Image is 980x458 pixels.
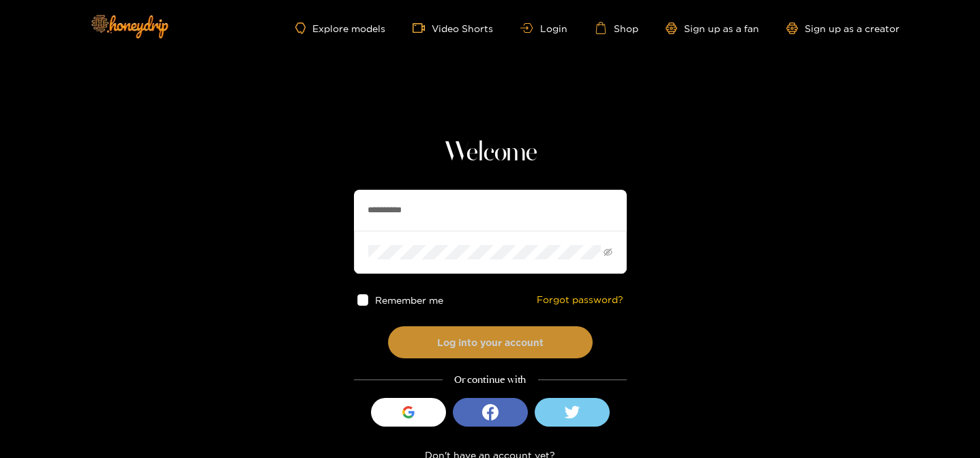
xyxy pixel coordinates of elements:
[520,23,567,33] a: Login
[786,23,900,34] a: Sign up as a creator
[295,23,385,34] a: Explore models
[666,23,759,34] a: Sign up as a fan
[413,22,432,34] span: video-camera
[595,22,638,34] a: Shop
[354,372,627,388] div: Or continue with
[354,137,627,169] h1: Welcome
[388,326,593,358] button: Log into your account
[375,295,443,305] span: Remember me
[413,22,493,34] a: Video Shorts
[604,248,612,257] span: eye-invisible
[537,294,623,306] a: Forgot password?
